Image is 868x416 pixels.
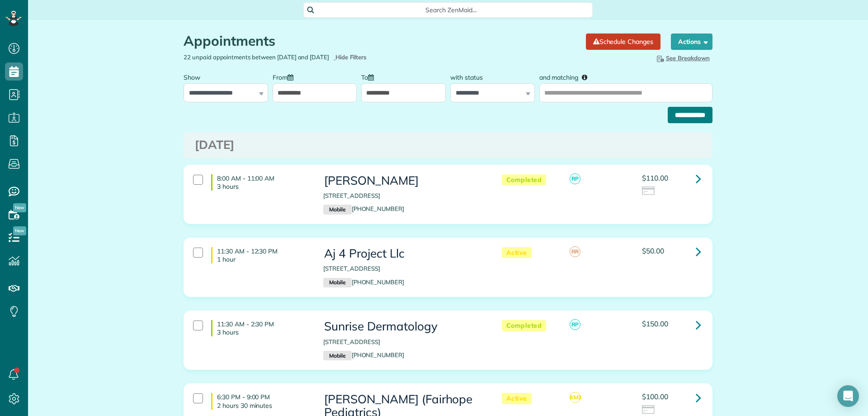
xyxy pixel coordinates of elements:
[361,68,378,85] label: To
[273,68,298,85] label: From
[217,182,310,191] p: 3 hours
[323,264,483,273] p: [STREET_ADDRESS]
[211,174,310,191] h4: 8:00 AM - 11:00 AM
[184,33,579,48] h1: Appointments
[13,203,26,212] span: New
[323,351,404,359] a: Mobile[PHONE_NUMBER]
[570,173,580,184] span: RP
[642,246,664,255] span: $50.00
[502,320,547,331] span: Completed
[323,338,483,346] p: [STREET_ADDRESS]
[642,186,656,196] img: icon_credit_card_neutral-3d9a980bd25ce6dbb0f2033d7200983694762465c175678fcbc2d8f4bc43548e.png
[539,68,594,85] label: and matching
[217,402,310,410] p: 2 hours 30 minutes
[211,393,310,409] h4: 6:30 PM - 9:00 PM
[642,173,668,182] span: $110.00
[642,319,668,328] span: $150.00
[570,392,580,403] span: KM3
[586,33,660,50] a: Schedule Changes
[502,174,547,186] span: Completed
[655,54,710,62] span: See Breakdown
[323,278,351,288] small: Mobile
[671,33,712,50] button: Actions
[652,53,712,63] button: See Breakdown
[323,320,483,333] h3: Sunrise Dermatology
[195,139,701,152] h3: [DATE]
[335,53,367,62] span: Hide Filters
[323,174,483,187] h3: [PERSON_NAME]
[323,205,404,212] a: Mobile[PHONE_NUMBER]
[837,385,859,407] div: Open Intercom Messenger
[642,392,668,401] span: $100.00
[217,255,310,263] p: 1 hour
[502,393,532,404] span: Active
[217,328,310,336] p: 3 hours
[334,53,367,61] a: Hide Filters
[502,247,532,258] span: Active
[323,191,483,200] p: [STREET_ADDRESS]
[13,226,26,235] span: New
[570,246,580,257] span: RR
[211,320,310,336] h4: 11:30 AM - 2:30 PM
[211,247,310,263] h4: 11:30 AM - 12:30 PM
[323,247,483,260] h3: Aj 4 Project Llc
[570,319,580,330] span: RP
[642,405,656,415] img: icon_credit_card_neutral-3d9a980bd25ce6dbb0f2033d7200983694762465c175678fcbc2d8f4bc43548e.png
[323,278,404,286] a: Mobile[PHONE_NUMBER]
[323,205,351,215] small: Mobile
[177,53,448,62] div: 22 unpaid appointments between [DATE] and [DATE]
[323,351,351,361] small: Mobile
